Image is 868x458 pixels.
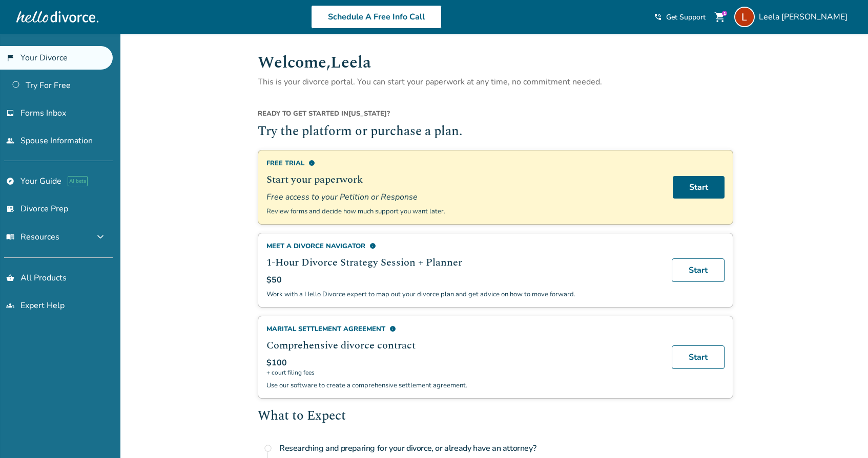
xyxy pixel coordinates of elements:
[666,12,706,22] span: Get Support
[722,11,727,16] div: 1
[266,191,660,203] span: Free access to your Petition or Response
[266,159,660,168] div: Free Trial
[266,274,282,286] span: $50
[759,11,852,23] span: Leela [PERSON_NAME]
[266,381,659,390] p: Use our software to create a comprehensive settlement agreement.
[672,258,725,282] a: Start
[389,325,396,332] span: info
[266,242,659,251] div: Meet a divorce navigator
[266,357,287,368] span: $100
[264,444,272,452] span: radio_button_unchecked
[258,122,733,142] h2: Try the platform or purchase a plan.
[6,109,14,117] span: inbox
[311,5,442,29] a: Schedule A Free Info Call
[6,301,14,310] span: groups
[266,324,659,334] div: Marital Settlement Agreement
[266,368,659,377] span: + court filing fees
[308,160,315,166] span: info
[672,345,725,369] a: Start
[266,255,659,270] h2: 1-Hour Divorce Strategy Session + Planner
[258,407,733,426] h2: What to Expect
[6,233,14,241] span: menu_book
[266,207,660,216] p: Review forms and decide how much support you want later.
[6,137,14,145] span: people
[654,13,662,21] span: phone_in_talk
[266,338,659,353] h2: Comprehensive divorce contract
[6,54,14,62] span: flag_2
[369,243,376,249] span: info
[6,205,14,213] span: list_alt_check
[94,231,107,243] span: expand_more
[6,231,59,243] span: Resources
[258,50,733,75] h1: Welcome, Leela
[266,172,660,187] h2: Start your paperwork
[258,109,733,122] div: [US_STATE] ?
[714,11,726,23] span: shopping_cart
[734,7,755,27] img: Leela
[6,177,14,185] span: explore
[258,75,733,89] p: This is your divorce portal. You can start your paperwork at any time, no commitment needed.
[258,109,348,118] span: Ready to get started in
[654,12,706,22] a: phone_in_talkGet Support
[20,107,66,119] span: Forms Inbox
[68,176,88,186] span: AI beta
[266,290,659,299] p: Work with a Hello Divorce expert to map out your divorce plan and get advice on how to move forward.
[6,274,14,282] span: shopping_basket
[673,176,725,199] a: Start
